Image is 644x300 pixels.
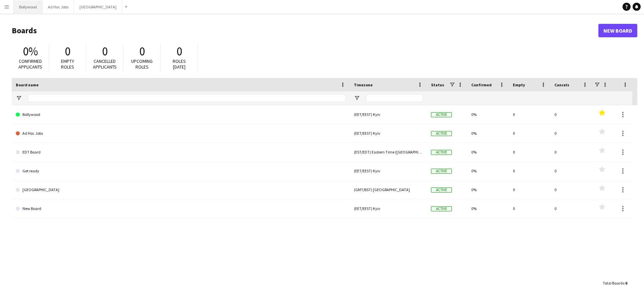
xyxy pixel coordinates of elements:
[16,105,346,124] a: Bollywood
[350,180,427,199] div: (GMT/BST) [GEOGRAPHIC_DATA]
[176,44,182,59] span: 0
[65,44,70,59] span: 0
[509,199,550,218] div: 0
[603,276,627,290] div: :
[467,105,509,124] div: 0%
[550,162,592,180] div: 0
[16,95,22,101] button: Open Filter Menu
[102,44,108,59] span: 0
[471,82,492,87] span: Confirmed
[509,124,550,142] div: 0
[93,58,117,70] span: Cancelled applicants
[431,150,452,155] span: Active
[350,105,427,124] div: (EET/EEST) Kyiv
[350,199,427,218] div: (EET/EEST) Kyiv
[16,199,346,218] a: New Board
[467,143,509,161] div: 0%
[467,180,509,199] div: 0%
[18,58,42,70] span: Confirmed applicants
[23,44,38,59] span: 0%
[509,143,550,161] div: 0
[550,199,592,218] div: 0
[550,124,592,142] div: 0
[603,281,624,286] span: Total Boards
[131,58,153,70] span: Upcoming roles
[431,206,452,211] span: Active
[625,281,627,286] span: 6
[43,0,74,13] button: Ad Hoc Jobs
[509,105,550,124] div: 0
[513,82,525,87] span: Empty
[431,112,452,117] span: Active
[16,143,346,162] a: EDT Board
[74,0,122,13] button: [GEOGRAPHIC_DATA]
[431,187,452,192] span: Active
[16,124,346,143] a: Ad Hoc Jobs
[467,162,509,180] div: 0%
[431,169,452,174] span: Active
[350,162,427,180] div: (EET/EEST) Kyiv
[431,131,452,136] span: Active
[467,199,509,218] div: 0%
[16,162,346,180] a: Get ready
[554,82,569,87] span: Cancels
[366,94,423,102] input: Timezone Filter Input
[12,26,598,36] h1: Boards
[598,24,637,37] a: New Board
[14,0,43,13] button: Bollywood
[550,180,592,199] div: 0
[16,180,346,199] a: [GEOGRAPHIC_DATA]
[139,44,145,59] span: 0
[550,105,592,124] div: 0
[354,95,360,101] button: Open Filter Menu
[61,58,74,70] span: Empty roles
[509,180,550,199] div: 0
[28,94,346,102] input: Board name Filter Input
[16,82,39,87] span: Board name
[173,58,186,70] span: Roles [DATE]
[550,143,592,161] div: 0
[350,124,427,142] div: (EET/EEST) Kyiv
[350,143,427,161] div: (EST/EDT) Eastern Time ([GEOGRAPHIC_DATA] & [GEOGRAPHIC_DATA])
[467,124,509,142] div: 0%
[354,82,373,87] span: Timezone
[509,162,550,180] div: 0
[431,82,444,87] span: Status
